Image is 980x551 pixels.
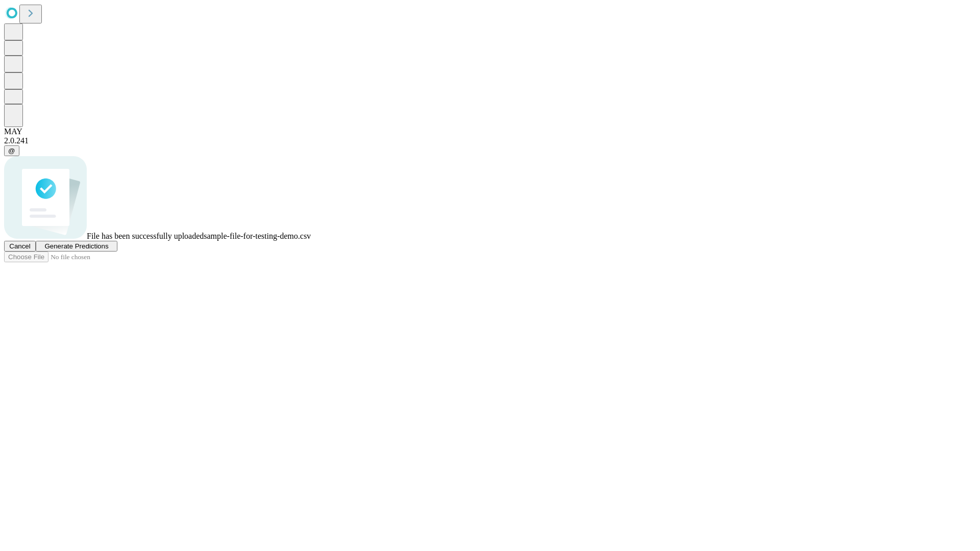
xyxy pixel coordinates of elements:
div: 2.0.241 [4,136,976,145]
button: Cancel [4,241,36,252]
span: Cancel [9,242,31,250]
span: File has been successfully uploaded [87,232,204,240]
span: Generate Predictions [44,242,108,250]
div: MAY [4,127,976,136]
span: @ [8,147,15,155]
button: Generate Predictions [36,241,117,252]
span: sample-file-for-testing-demo.csv [204,232,311,240]
button: @ [4,145,19,156]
